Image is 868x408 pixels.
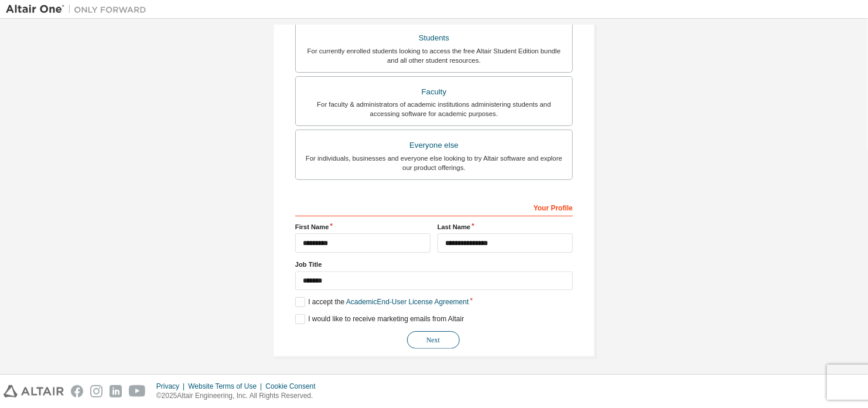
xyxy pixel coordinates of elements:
label: Job Title [295,260,573,269]
div: Everyone else [303,137,565,154]
label: I accept the [295,297,469,307]
button: Next [407,331,460,349]
img: youtube.svg [129,385,146,397]
div: Your Profile [295,198,573,216]
div: Privacy [156,382,188,391]
div: Website Terms of Use [188,382,265,391]
div: Faculty [303,84,565,100]
label: First Name [295,222,430,232]
label: I would like to receive marketing emails from Altair [295,314,464,324]
div: For individuals, businesses and everyone else looking to try Altair software and explore our prod... [303,154,565,172]
img: instagram.svg [90,385,102,397]
img: linkedin.svg [110,385,122,397]
img: Altair One [6,4,152,15]
label: Last Name [438,222,573,232]
p: © 2025 Altair Engineering, Inc. All Rights Reserved. [156,391,323,401]
div: For faculty & administrators of academic institutions administering students and accessing softwa... [303,100,565,118]
a: Academic End-User License Agreement [346,298,469,306]
div: Cookie Consent [265,382,322,391]
img: altair_logo.svg [4,385,64,397]
img: facebook.svg [71,385,83,397]
div: For currently enrolled students looking to access the free Altair Student Edition bundle and all ... [303,46,565,65]
div: Students [303,30,565,46]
